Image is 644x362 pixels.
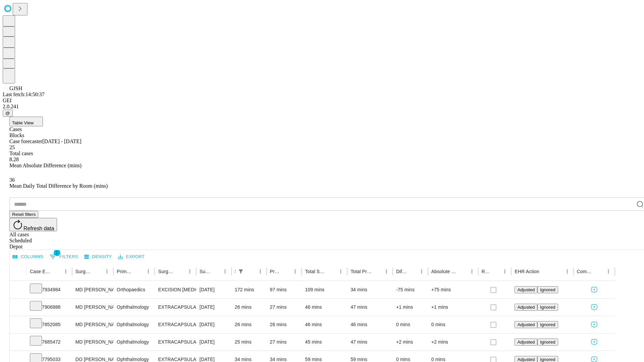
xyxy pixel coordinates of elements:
button: Sort [408,267,417,276]
span: 36 [9,177,15,183]
div: MD [PERSON_NAME] [75,316,110,333]
button: Menu [500,267,509,276]
div: 26 mins [270,316,299,333]
div: [DATE] [200,316,228,333]
button: Sort [540,267,549,276]
div: MD [PERSON_NAME] [75,299,110,316]
button: Menu [336,267,345,276]
button: Menu [290,267,300,276]
button: Show filters [48,251,80,262]
div: [DATE] [200,334,228,351]
button: Ignored [537,304,558,311]
div: [DATE] [200,299,228,316]
span: 25 [9,144,15,150]
div: EXTRACAPSULAR CATARACT REMOVAL WITH [MEDICAL_DATA] [158,316,193,333]
button: Menu [220,267,230,276]
div: GEI [3,98,641,104]
div: Difference [396,269,407,274]
div: 0 mins [396,316,425,333]
button: Adjusted [515,286,537,293]
span: Ignored [540,322,555,327]
div: MD [PERSON_NAME] [75,334,110,351]
span: Ignored [540,340,555,345]
div: 27 mins [270,334,299,351]
div: 26 mins [235,299,263,316]
span: Mean Absolute Difference (mins) [9,163,82,168]
button: Ignored [537,286,558,293]
button: Expand [13,337,23,348]
div: Comments [577,269,594,274]
div: MD [PERSON_NAME] [PERSON_NAME] [75,281,110,298]
div: 7934984 [30,281,69,298]
button: Menu [562,267,572,276]
button: Sort [134,267,144,276]
button: Menu [417,267,426,276]
div: 46 mins [305,299,344,316]
button: Menu [382,267,391,276]
div: 27 mins [270,299,299,316]
button: Menu [256,267,265,276]
button: Density [83,252,114,262]
div: EXCISION [MEDICAL_DATA] WRIST [158,281,193,298]
div: 7852085 [30,316,69,333]
button: Refresh data [9,218,57,231]
span: Adjusted [517,287,535,292]
div: 109 mins [305,281,344,298]
div: 34 mins [351,281,389,298]
div: +75 mins [431,281,475,298]
div: 25 mins [235,334,263,351]
div: Absolute Difference [431,269,457,274]
button: Sort [594,267,604,276]
span: Mean Daily Total Difference by Room (mins) [9,183,108,189]
div: [DATE] [200,281,228,298]
span: Ignored [540,305,555,310]
button: Sort [327,267,336,276]
div: 0 mins [431,316,475,333]
div: +1 mins [431,299,475,316]
span: Last fetch: 14:50:37 [3,92,45,97]
span: Adjusted [517,322,535,327]
button: Sort [211,267,220,276]
div: 26 mins [235,316,263,333]
div: 1 active filter [236,267,246,276]
span: [DATE] - [DATE] [42,138,81,144]
button: Adjusted [515,339,537,346]
button: Sort [52,267,61,276]
div: 7906888 [30,299,69,316]
span: GJSH [9,85,22,91]
button: Ignored [537,321,558,328]
button: Reset filters [9,211,38,218]
button: Sort [176,267,185,276]
div: Predicted In Room Duration [270,269,281,274]
div: Surgery Date [200,269,210,274]
span: Adjusted [517,357,535,362]
button: Menu [604,267,613,276]
button: Ignored [537,339,558,346]
div: Primary Service [117,269,133,274]
div: 97 mins [270,281,299,298]
span: Case forecaster [9,138,42,144]
div: Orthopaedics [117,281,151,298]
div: Surgeon Name [75,269,92,274]
div: +1 mins [396,299,425,316]
div: Ophthalmology [117,316,151,333]
span: Ignored [540,287,555,292]
div: 172 mins [235,281,263,298]
button: Table View [9,117,43,126]
div: 45 mins [305,334,344,351]
button: Expand [13,319,23,331]
button: Select columns [11,252,45,262]
button: Export [116,252,146,262]
button: Sort [458,267,467,276]
button: Adjusted [515,304,537,311]
button: Sort [246,267,256,276]
div: Total Predicted Duration [351,269,372,274]
span: Ignored [540,357,555,362]
div: Resolved in EHR [482,269,490,274]
button: Sort [281,267,290,276]
span: 8.28 [9,157,19,162]
span: Adjusted [517,340,535,345]
span: Reset filters [12,212,36,217]
button: Adjusted [515,321,537,328]
div: EHR Action [515,269,539,274]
